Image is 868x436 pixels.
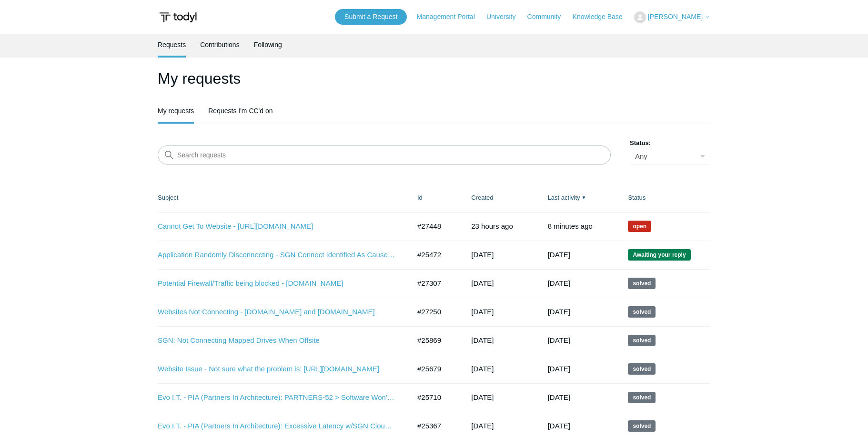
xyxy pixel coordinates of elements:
a: Requests I'm CC'd on [208,100,273,122]
a: Submit a Request [335,9,407,25]
time: 08/11/2025, 15:04 [471,279,494,287]
a: Management Portal [417,12,484,22]
time: 07/17/2025, 13:02 [548,365,570,373]
a: Last activity▼ [548,194,580,201]
a: Application Randomly Disconnecting - SGN Connect Identified As Cause: Need Assist Fixing [158,250,396,261]
time: 08/15/2025, 13:05 [548,222,593,230]
th: Subject [158,184,408,212]
th: Id [408,184,462,212]
input: Search requests [158,145,611,165]
a: Created [471,194,493,201]
td: #25710 [408,383,462,412]
a: Following [254,34,282,56]
th: Status [618,184,710,212]
td: #25679 [408,355,462,383]
td: #27307 [408,269,462,298]
span: This request has been solved [628,392,656,403]
time: 07/16/2025, 12:02 [548,393,570,401]
time: 06/07/2025, 06:20 [471,422,494,430]
td: #25472 [408,241,462,269]
a: Contributions [200,34,240,56]
time: 06/25/2025, 10:41 [471,365,494,373]
span: This request has been solved [628,278,656,289]
td: #27448 [408,212,462,241]
time: 08/12/2025, 10:24 [548,308,570,316]
a: SGN: Not Connecting Mapped Drives When Offsite [158,335,396,346]
a: Community [527,12,571,22]
time: 06/26/2025, 10:23 [471,393,494,401]
time: 08/14/2025, 12:03 [548,251,570,259]
time: 06/27/2025, 09:02 [548,422,570,430]
a: My requests [158,100,194,122]
span: This request has been solved [628,306,656,318]
td: #25869 [408,326,462,355]
a: Knowledge Base [573,12,632,22]
h1: My requests [158,67,710,90]
a: Requests [158,34,186,56]
span: This request has been solved [628,335,656,346]
a: Website Issue - Not sure what the problem is: [URL][DOMAIN_NAME] [158,364,396,375]
time: 08/11/2025, 07:57 [471,308,494,316]
span: This request has been solved [628,363,656,375]
img: Todyl Support Center Help Center home page [158,9,198,26]
span: This request has been solved [628,420,656,432]
time: 07/02/2025, 10:04 [471,336,494,344]
a: Evo I.T. - PIA (Partners In Architecture): PARTNERS-52 > Software Won't Install [158,392,396,403]
a: Potential Firewall/Traffic being blocked - [DOMAIN_NAME] [158,278,396,289]
a: University [486,12,525,22]
button: [PERSON_NAME] [634,11,710,23]
a: Cannot Get To Website - [URL][DOMAIN_NAME] [158,221,396,232]
time: 08/13/2025, 12:02 [548,279,570,287]
span: ▼ [582,194,586,201]
time: 06/13/2025, 08:16 [471,251,494,259]
a: Websites Not Connecting - [DOMAIN_NAME] and [DOMAIN_NAME] [158,307,396,318]
time: 08/14/2025, 14:07 [471,222,513,230]
label: Status: [630,138,710,148]
span: We are waiting for you to respond [628,249,690,261]
td: #27250 [408,298,462,326]
span: We are working on a response for you [628,221,651,232]
time: 07/28/2025, 10:02 [548,336,570,344]
span: [PERSON_NAME] [648,13,703,20]
a: Evo I.T. - PIA (Partners In Architecture): Excessive Latency w/SGN Cloud Connect Enabled [158,421,396,432]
